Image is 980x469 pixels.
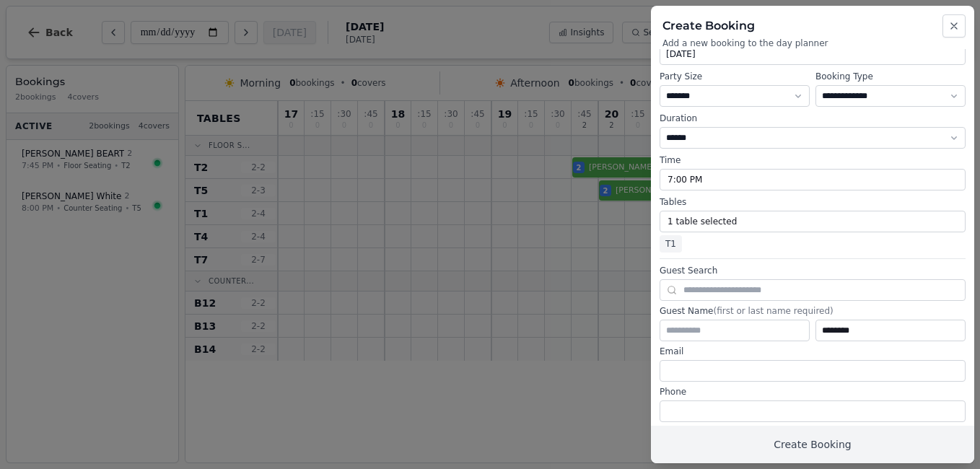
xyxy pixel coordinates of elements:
[660,386,966,398] label: Phone
[713,306,833,316] span: (first or last name required)
[660,211,966,232] button: 1 table selected
[660,154,966,166] label: Time
[660,265,966,276] label: Guest Search
[660,196,966,208] label: Tables
[662,17,963,35] h2: Create Booking
[660,71,810,82] label: Party Size
[660,235,682,253] span: T1
[660,113,966,124] label: Duration
[815,71,966,82] label: Booking Type
[662,38,963,49] p: Add a new booking to the day planner
[660,346,966,357] label: Email
[660,169,966,190] button: 7:00 PM
[660,43,966,65] button: [DATE]
[651,426,974,463] button: Create Booking
[660,305,966,317] label: Guest Name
